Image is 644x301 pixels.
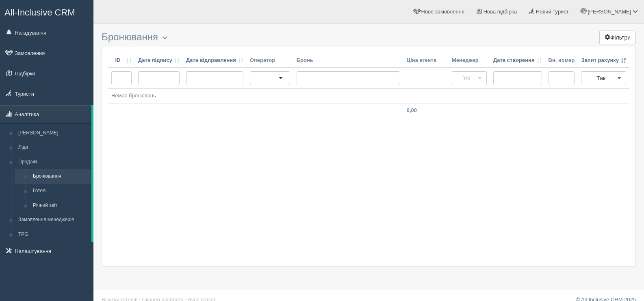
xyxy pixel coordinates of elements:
span: Усі [457,74,476,82]
a: Дата відправлення [186,57,243,64]
a: [PERSON_NAME] [15,126,91,141]
button: Усі [452,71,487,85]
div: Немає бронювань [111,92,626,100]
a: Ліди [15,140,91,155]
a: TPG [15,227,91,242]
button: Фільтри [599,31,636,44]
a: Готелі [29,184,91,198]
a: Продажі [15,155,91,169]
span: Так [586,74,616,82]
a: Замовлення менеджерів [15,213,91,227]
th: Бронь [293,53,403,68]
th: Оператор [247,53,293,68]
span: [PERSON_NAME] [588,9,631,15]
span: Нове замовлення [421,9,464,15]
a: Дата підпису [138,57,180,64]
button: Так [581,71,626,85]
h3: Бронювання [102,32,636,43]
a: Річний звіт [29,198,91,213]
th: Менеджер [449,53,490,68]
a: ID [111,57,132,64]
th: Вн. номер [545,53,578,68]
th: Ціна агента [403,53,449,68]
a: Бронювання [29,169,91,184]
span: Новий турист [536,9,569,15]
td: 0,00 [403,103,449,117]
a: Запит рахунку [581,57,626,64]
span: All-Inclusive CRM [4,7,75,18]
a: Дата створення [493,57,542,64]
span: Нова підбірка [484,9,517,15]
a: All-Inclusive CRM [0,0,93,23]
